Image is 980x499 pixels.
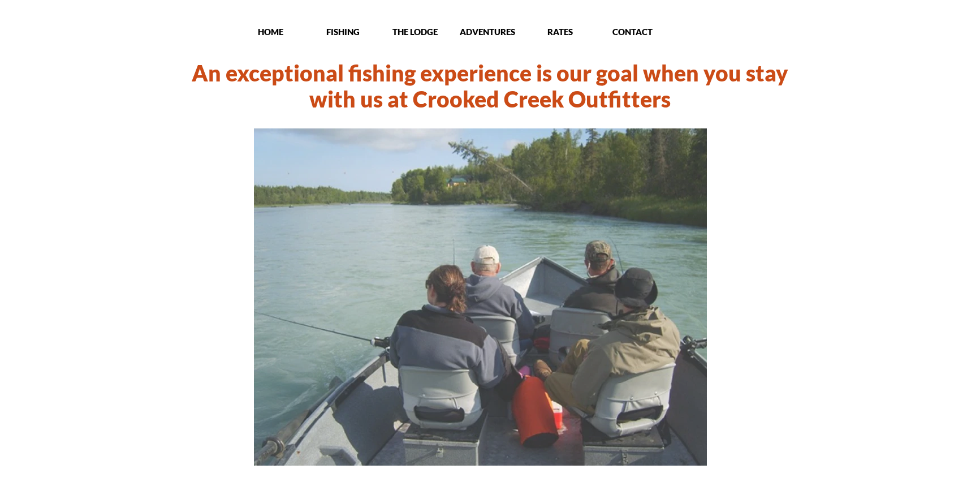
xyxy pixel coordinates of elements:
p: RATES [525,26,595,37]
h1: An exceptional fishing experience is our goal when you stay with us at Crooked Creek Outfitters [177,60,804,112]
p: HOME [235,26,306,37]
img: Family fun Alaskan salmon fishing [253,128,707,466]
p: ADVENTURES [452,26,523,37]
p: FISHING [308,26,378,37]
p: THE LODGE [380,26,451,37]
p: CONTACT [597,26,668,37]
